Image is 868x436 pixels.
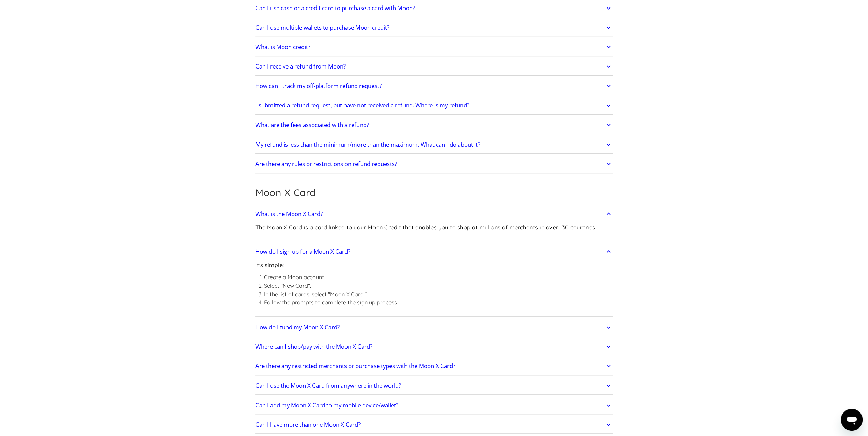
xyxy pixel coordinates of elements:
a: What are the fees associated with a refund? [255,118,613,132]
a: Can I use the Moon X Card from anywhere in the world? [255,378,613,393]
h2: Can I have more than one Moon X Card? [255,421,361,428]
h2: Are there any restricted merchants or purchase types with the Moon X Card? [255,363,455,370]
p: The Moon X Card is a card linked to your Moon Credit that enables you to shop at millions of merc... [255,223,597,232]
h2: My refund is less than the minimum/more than the maximum. What can I do about it? [255,141,480,148]
h2: Can I use multiple wallets to purchase Moon credit? [255,24,389,31]
h2: Where can I shop/pay with the Moon X Card? [255,343,372,350]
h2: How do I sign up for a Moon X Card? [255,248,350,255]
a: What is Moon credit? [255,40,613,54]
a: Can I have more than one Moon X Card? [255,418,613,432]
h2: What is the Moon X Card? [255,211,323,217]
h2: How do I fund my Moon X Card? [255,324,340,331]
a: Are there any rules or restrictions on refund requests? [255,157,613,171]
a: Can I use cash or a credit card to purchase a card with Moon? [255,1,613,15]
h2: What is Moon credit? [255,44,310,50]
h2: Can I use the Moon X Card from anywhere in the world? [255,382,401,389]
h2: What are the fees associated with a refund? [255,122,369,129]
a: My refund is less than the minimum/more than the maximum. What can I do about it? [255,137,613,152]
a: Can I receive a refund from Moon? [255,59,613,74]
li: In the list of cards, select "Moon X Card." [264,290,398,299]
h2: Can I add my Moon X Card to my mobile device/wallet? [255,402,398,409]
a: I submitted a refund request, but have not received a refund. Where is my refund? [255,99,613,113]
a: Are there any restricted merchants or purchase types with the Moon X Card? [255,359,613,373]
a: How do I fund my Moon X Card? [255,320,613,334]
li: Select "New Card". [264,282,398,290]
h2: Are there any rules or restrictions on refund requests? [255,161,397,167]
h2: I submitted a refund request, but have not received a refund. Where is my refund? [255,102,469,109]
h2: Can I use cash or a credit card to purchase a card with Moon? [255,5,415,12]
a: Can I use multiple wallets to purchase Moon credit? [255,20,613,35]
a: Can I add my Moon X Card to my mobile device/wallet? [255,398,613,412]
h2: Can I receive a refund from Moon? [255,63,346,70]
p: It's simple: [255,261,398,269]
li: Create a Moon account. [264,273,398,282]
a: What is the Moon X Card? [255,207,613,221]
a: How do I sign up for a Moon X Card? [255,244,613,259]
iframe: Button to launch messaging window [841,409,863,431]
h2: How can I track my off-platform refund request? [255,82,382,89]
li: Follow the prompts to complete the sign up process. [264,298,398,307]
h2: Moon X Card [255,187,613,198]
a: How can I track my off-platform refund request? [255,79,613,93]
a: Where can I shop/pay with the Moon X Card? [255,340,613,354]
